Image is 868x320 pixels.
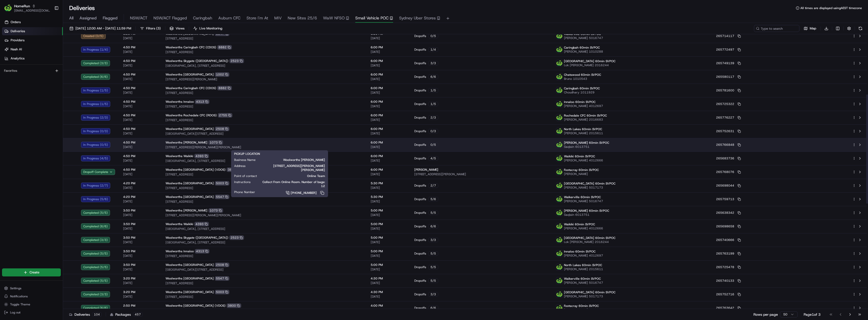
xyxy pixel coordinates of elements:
[564,86,600,90] span: Caringbah 60min SVPOC
[2,2,52,14] button: HomeRunHomeRun[EMAIL_ADDRESS][DOMAIN_NAME]
[556,250,563,257] img: ww.png
[371,77,406,81] span: [DATE]
[564,213,609,217] span: Saqlain 6013751
[716,75,741,79] button: 265580117
[716,265,741,269] button: 265725478
[556,209,563,216] img: ww.png
[123,104,157,108] span: [DATE]
[2,301,61,308] button: Toggle Theme
[371,227,406,231] span: [DATE]
[716,116,734,120] span: 265776227
[123,100,157,104] span: 4:50 PM
[195,99,209,104] div: 4313
[556,101,563,107] img: ww.png
[166,86,216,90] span: Woolworths Caringbah CFC (CDOS)
[556,182,563,189] img: ww.png
[564,222,595,226] span: Waikiki 60min SVPOC
[194,154,209,158] div: 4393
[716,170,734,174] span: 265768076
[2,268,61,276] button: Create
[371,199,406,203] span: [DATE]
[371,113,406,117] span: 6:00 PM
[716,197,741,201] button: 265759713
[11,38,24,43] span: Providers
[428,183,438,188] div: 2 / 7
[754,25,799,32] input: Type to search
[166,181,214,185] span: Woolworths [GEOGRAPHIC_DATA]
[69,15,73,21] span: All
[371,86,406,90] span: 6:00 PM
[123,73,157,77] span: 4:50 PM
[716,252,741,256] button: 265763199
[716,170,741,174] button: 265768076
[716,211,734,215] span: 265638342
[564,154,595,158] span: Waikiki 60min SVPOC
[166,59,228,63] span: Woolworths Skygate ([GEOGRAPHIC_DATA])
[564,63,615,67] span: Lok [PERSON_NAME] 2016244
[564,158,603,162] span: [PERSON_NAME] 4012666
[716,143,741,147] button: 265766848
[156,26,161,31] span: ( 3 )
[716,129,734,133] span: 265752631
[166,222,193,226] span: Woolworths Waikiki
[716,129,741,133] button: 265752631
[193,15,212,21] span: Caringbah
[123,236,157,240] span: 3:50 PM
[166,104,363,109] span: [STREET_ADDRESS]
[564,236,615,240] span: [GEOGRAPHIC_DATA] 60min SVPOC
[146,26,161,31] span: Filters
[123,113,157,117] span: 4:50 PM
[556,46,563,53] img: ww.png
[123,213,157,217] span: [DATE]
[67,25,133,32] button: [DATE] 12:00 AM - [DATE] 11:59 PM
[414,88,426,92] span: Dropoffs
[564,118,607,122] span: [PERSON_NAME] 2016683
[556,155,563,162] img: ww.png
[801,25,819,32] button: Map
[123,240,157,244] span: [DATE]
[716,211,741,215] button: 265638342
[4,4,12,12] img: HomeRun
[166,200,363,204] span: [STREET_ADDRESS]
[217,45,232,50] div: 8882
[428,129,438,133] div: 0 / 3
[556,196,563,202] img: ww.png
[123,59,157,63] span: 4:50 PM
[564,36,603,40] span: [PERSON_NAME] 5016747
[371,50,406,54] span: [DATE]
[123,168,157,172] span: 4:50 PM
[166,100,194,104] span: Woolworths Innaloo
[234,158,256,162] span: Business Name
[556,264,563,270] img: ww.png
[288,15,317,21] span: New Sites 25/6
[716,61,734,65] span: 265749139
[556,128,563,134] img: ww.png
[371,36,406,40] span: [DATE]
[414,238,426,242] span: Dropoffs
[166,195,214,199] span: Woolworths [GEOGRAPHIC_DATA]
[2,285,61,292] button: Settings
[123,154,157,158] span: 4:50 PM
[166,208,207,212] span: Woolworths [PERSON_NAME]
[428,210,438,215] div: 5 / 5
[564,141,609,145] span: [PERSON_NAME] 60min SVPOC
[564,90,600,94] span: Choudhary 1011929
[166,50,363,54] span: [STREET_ADDRESS]
[564,131,603,135] span: [PERSON_NAME] 2015611
[123,77,157,81] span: [DATE]
[556,60,563,66] img: ww.png
[564,168,599,172] span: Footscray 60min SVPOC
[414,211,426,215] span: Dropoffs
[371,213,406,217] span: [DATE]
[428,75,438,79] div: 6 / 6
[166,45,216,49] span: Woolworths Caringbah CFC (CDOS)
[123,50,157,54] span: [DATE]
[199,26,222,31] span: Live Monitoring
[428,197,438,201] div: 5 / 6
[11,47,22,52] span: Nash AI
[428,47,438,52] div: 1 / 4
[247,15,268,21] span: Store I'm At
[229,235,244,240] div: 2523
[264,158,325,162] span: Woolworths [PERSON_NAME]
[716,306,734,310] span: 265763642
